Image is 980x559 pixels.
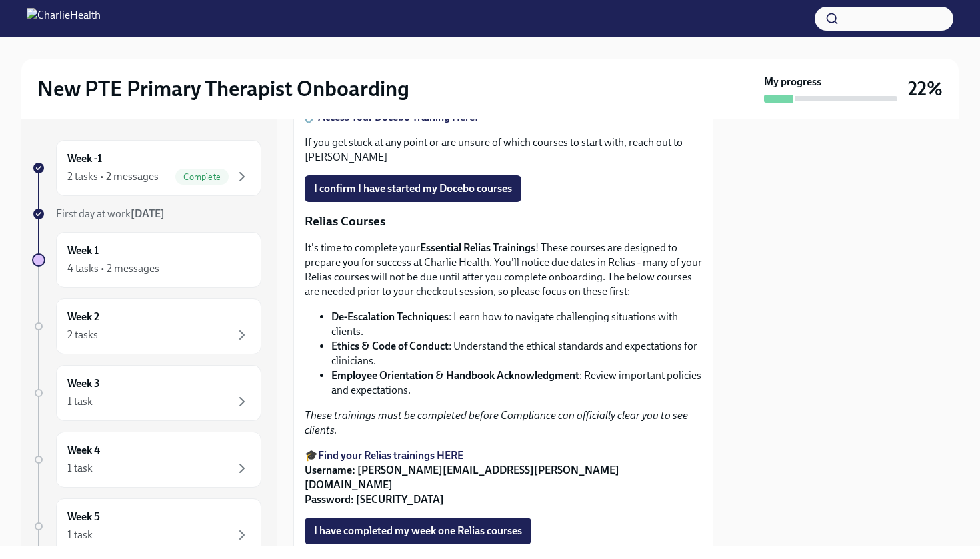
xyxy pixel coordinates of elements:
[67,310,99,324] h6: Week 2
[131,207,165,220] strong: [DATE]
[305,448,702,507] p: 🎓
[305,213,702,230] p: Relias Courses
[67,376,100,391] h6: Week 3
[32,232,261,288] a: Week 14 tasks • 2 messages
[764,75,821,89] strong: My progress
[67,243,99,258] h6: Week 1
[32,365,261,421] a: Week 31 task
[37,75,409,102] h2: New PTE Primary Therapist Onboarding
[331,369,579,382] strong: Employee Orientation & Handbook Acknowledgment
[67,328,98,342] div: 2 tasks
[175,172,229,182] span: Complete
[32,298,261,354] a: Week 22 tasks
[305,241,702,299] p: It's time to complete your ! These courses are designed to prepare you for success at Charlie Hea...
[67,394,93,409] div: 1 task
[908,77,943,101] h3: 22%
[67,528,93,542] div: 1 task
[331,310,449,323] strong: De-Escalation Techniques
[305,175,521,202] button: I confirm I have started my Docebo courses
[67,261,159,276] div: 4 tasks • 2 messages
[67,169,159,184] div: 2 tasks • 2 messages
[305,135,702,165] p: If you get stuck at any point or are unsure of which courses to start with, reach out to [PERSON_...
[305,518,531,544] button: I have completed my week one Relias courses
[331,339,702,368] li: : Understand the ethical standards and expectations for clinicians.
[318,449,463,462] a: Find your Relias trainings HERE
[56,207,165,220] span: First day at work
[32,140,261,196] a: Week -12 tasks • 2 messagesComplete
[420,241,535,254] strong: Essential Relias Trainings
[32,498,261,554] a: Week 51 task
[331,368,702,398] li: : Review important policies and expectations.
[27,8,101,29] img: CharlieHealth
[314,182,512,195] span: I confirm I have started my Docebo courses
[305,464,619,506] strong: Username: [PERSON_NAME][EMAIL_ADDRESS][PERSON_NAME][DOMAIN_NAME] Password: [SECURITY_DATA]
[67,443,100,458] h6: Week 4
[67,461,93,476] div: 1 task
[305,409,688,436] em: These trainings must be completed before Compliance can officially clear you to see clients.
[331,340,449,352] strong: Ethics & Code of Conduct
[67,510,100,524] h6: Week 5
[314,524,522,538] span: I have completed my week one Relias courses
[331,310,702,339] li: : Learn how to navigate challenging situations with clients.
[67,151,102,166] h6: Week -1
[32,432,261,488] a: Week 41 task
[32,207,261,221] a: First day at work[DATE]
